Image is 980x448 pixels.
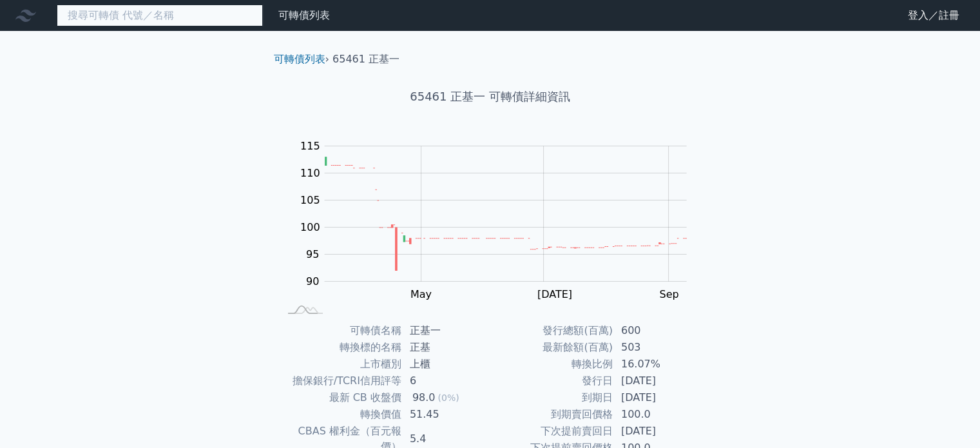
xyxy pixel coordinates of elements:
[437,393,459,403] span: (0%)
[613,406,702,423] td: 100.0
[490,356,613,373] td: 轉換比例
[264,88,717,106] h1: 65461 正基一 可轉債詳細資訊
[279,339,402,356] td: 轉換標的名稱
[613,339,702,356] td: 503
[659,288,678,300] tspan: Sep
[613,373,702,389] td: [DATE]
[490,373,613,389] td: 發行日
[279,389,402,406] td: 最新 CB 收盤價
[898,5,970,26] a: 登入／註冊
[402,339,490,356] td: 正基
[402,356,490,373] td: 上櫃
[402,322,490,339] td: 正基一
[325,157,686,271] g: Series
[300,194,320,206] tspan: 105
[274,53,325,65] a: 可轉債列表
[613,423,702,440] td: [DATE]
[490,389,613,406] td: 到期日
[279,373,402,389] td: 擔保銀行/TCRI信用評等
[490,406,613,423] td: 到期賣回價格
[279,322,402,339] td: 可轉債名稱
[537,288,572,300] tspan: [DATE]
[490,339,613,356] td: 最新餘額(百萬)
[410,390,438,405] div: 98.0
[279,406,402,423] td: 轉換價值
[410,288,432,300] tspan: May
[613,322,702,339] td: 600
[306,275,319,287] tspan: 90
[57,5,263,26] input: 搜尋可轉債 代號／名稱
[490,423,613,440] td: 下次提前賣回日
[300,140,320,152] tspan: 115
[490,322,613,339] td: 發行總額(百萬)
[306,248,319,260] tspan: 95
[293,140,706,327] g: Chart
[402,406,490,423] td: 51.45
[613,389,702,406] td: [DATE]
[279,356,402,373] td: 上市櫃別
[274,52,329,67] li: ›
[402,373,490,389] td: 6
[613,356,702,373] td: 16.07%
[300,167,320,179] tspan: 110
[278,9,330,21] a: 可轉債列表
[332,52,399,67] li: 65461 正基一
[300,221,320,233] tspan: 100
